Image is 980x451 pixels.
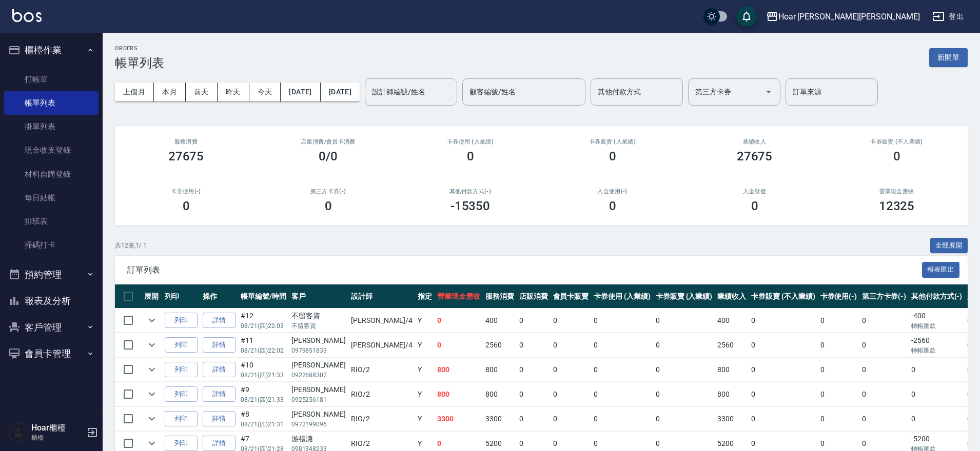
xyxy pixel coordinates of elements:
button: 上個月 [115,83,154,101]
td: Y [415,382,435,406]
button: 報表匯出 [922,262,960,278]
button: expand row [144,436,160,451]
div: Hoar [PERSON_NAME][PERSON_NAME] [778,10,920,23]
td: RIO /2 [348,407,415,431]
td: 800 [483,382,517,406]
td: 0 [591,333,653,357]
th: 卡券販賣 (入業績) [653,284,715,309]
td: 0 [818,382,860,406]
h3: 0 [467,149,474,163]
td: 0 [859,358,909,382]
a: 詳情 [203,337,236,353]
td: Y [415,333,435,357]
a: 詳情 [203,386,236,402]
h2: 店販消費 /會員卡消費 [269,138,387,145]
td: 800 [715,382,749,406]
td: #12 [238,309,289,333]
button: 全部展開 [930,238,968,254]
td: 0 [653,407,715,431]
div: [PERSON_NAME] [291,360,346,371]
p: 不留客資 [291,321,346,331]
th: 卡券使用 (入業績) [591,284,653,309]
th: 服務消費 [483,284,517,309]
h3: 0 [751,199,758,213]
td: 0 [749,309,817,333]
td: -400 [909,309,965,333]
td: #8 [238,407,289,431]
th: 卡券販賣 (不入業績) [749,284,817,309]
button: [DATE] [321,83,360,101]
button: 列印 [165,362,198,378]
td: #11 [238,333,289,357]
td: 0 [591,382,653,406]
th: 帳單編號/時間 [238,284,289,309]
td: 800 [435,358,483,382]
h3: 0 [893,149,900,163]
td: 0 [859,309,909,333]
button: 前天 [186,83,218,101]
div: 不留客資 [291,311,346,321]
th: 第三方卡券(-) [859,284,909,309]
td: 0 [653,382,715,406]
h2: 卡券使用(-) [127,188,245,195]
button: 登出 [928,7,968,26]
button: 今天 [249,83,281,101]
h3: 12325 [879,199,915,213]
td: 0 [435,333,483,357]
a: 詳情 [203,362,236,378]
td: 0 [653,358,715,382]
p: 0979851833 [291,346,346,355]
h2: 其他付款方式(-) [411,188,529,195]
h2: 業績收入 [696,138,813,145]
td: 400 [715,309,749,333]
img: Person [8,422,29,443]
a: 詳情 [203,411,236,427]
p: 轉帳匯款 [911,321,963,331]
a: 詳情 [203,313,236,329]
button: 列印 [165,411,198,427]
a: 材料自購登錄 [4,162,99,186]
button: 列印 [165,337,198,353]
td: 0 [749,358,817,382]
button: [DATE] [281,83,320,101]
div: [PERSON_NAME] [291,384,346,395]
button: expand row [144,362,160,377]
p: 轉帳匯款 [911,346,963,355]
td: 0 [517,382,551,406]
td: 0 [859,333,909,357]
a: 每日結帳 [4,186,99,210]
th: 營業現金應收 [435,284,483,309]
div: 游禮潞 [291,434,346,444]
td: 0 [818,309,860,333]
td: RIO /2 [348,358,415,382]
td: Y [415,407,435,431]
h3: 0 [609,149,616,163]
h2: 入金儲值 [696,188,813,195]
button: 會員卡管理 [4,340,99,367]
td: 0 [517,358,551,382]
td: 0 [653,309,715,333]
button: 新開單 [929,48,968,67]
img: Logo [12,9,42,22]
p: 08/21 (四) 21:33 [241,395,286,404]
td: #9 [238,382,289,406]
td: 0 [551,333,592,357]
td: Y [415,358,435,382]
th: 展開 [142,284,162,309]
th: 會員卡販賣 [551,284,592,309]
td: 0 [517,333,551,357]
h3: 0 [183,199,190,213]
td: 0 [435,309,483,333]
a: 帳單列表 [4,91,99,115]
a: 現金收支登錄 [4,138,99,162]
button: 櫃檯作業 [4,37,99,64]
td: 0 [749,333,817,357]
h2: 卡券使用 (入業績) [411,138,529,145]
p: 08/21 (四) 22:03 [241,321,286,331]
button: Hoar [PERSON_NAME][PERSON_NAME] [762,6,924,27]
td: 0 [653,333,715,357]
td: 0 [591,358,653,382]
td: RIO /2 [348,382,415,406]
td: 3300 [483,407,517,431]
td: 0 [909,358,965,382]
